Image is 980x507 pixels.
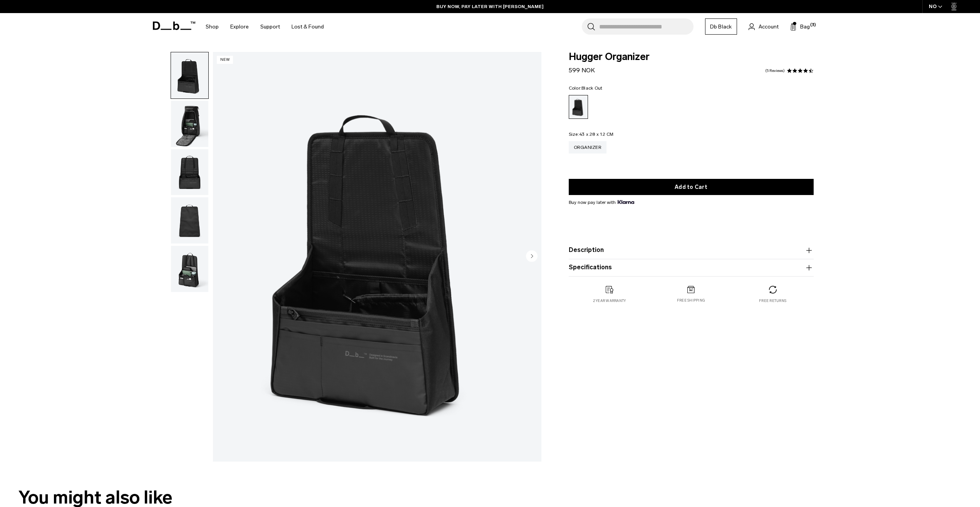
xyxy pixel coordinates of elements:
[569,179,814,195] button: Add to Cart
[800,23,810,31] span: Bag
[677,298,705,303] p: Free shipping
[569,67,595,74] span: 599 NOK
[171,197,208,243] img: Hugger Organizer Black Out
[171,52,208,98] img: Hugger Organizer Black Out
[810,22,816,28] span: (3)
[569,141,606,153] a: Organizer
[579,132,614,137] span: 43 x 28 x 12 CM
[260,13,280,40] a: Support
[569,246,814,255] button: Description
[569,263,814,272] button: Specifications
[569,86,603,90] legend: Color:
[171,149,209,196] button: Hugger Organizer Black Out
[200,13,330,40] nav: Main Navigation
[217,56,233,64] p: New
[790,22,810,31] button: Bag (3)
[593,298,626,304] p: 2 year warranty
[171,52,209,99] button: Hugger Organizer Black Out
[569,95,588,119] a: Black Out
[759,298,786,304] p: Free returns
[618,200,634,204] img: {"height" => 20, "alt" => "Klarna"}
[749,22,779,31] a: Account
[171,245,209,292] button: Hugger Organizer Black Out
[171,100,209,147] button: Hugger Organizer Black Out
[569,199,634,206] span: Buy now pay later with
[291,13,324,40] a: Lost & Found
[230,13,249,40] a: Explore
[206,13,219,40] a: Shop
[213,52,541,462] li: 1 / 5
[569,132,614,137] legend: Size:
[171,197,209,244] button: Hugger Organizer Black Out
[436,3,544,10] a: BUY NOW, PAY LATER WITH [PERSON_NAME]
[171,101,208,147] img: Hugger Organizer Black Out
[171,149,208,195] img: Hugger Organizer Black Out
[581,85,602,91] span: Black Out
[526,250,538,263] button: Next slide
[213,52,541,462] img: Hugger Organizer Black Out
[759,23,779,31] span: Account
[765,69,785,73] a: 5 reviews
[569,52,814,62] span: Hugger Organizer
[171,246,208,292] img: Hugger Organizer Black Out
[705,18,737,35] a: Db Black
